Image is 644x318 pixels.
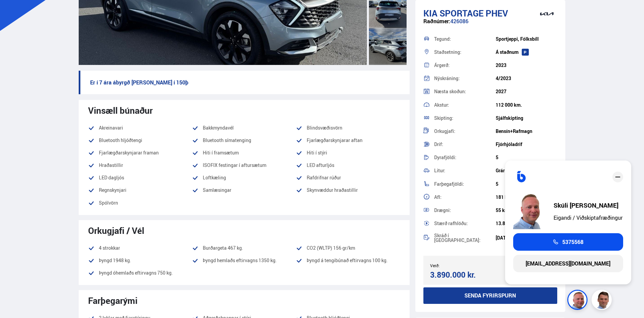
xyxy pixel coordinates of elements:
[496,89,557,94] div: 2027
[496,76,557,81] div: 4/2023
[562,239,583,245] span: 5375568
[496,195,557,200] div: 181 hö. / 1.598 cc.
[612,172,623,182] div: close
[192,124,296,132] li: Bakkmyndavél
[440,7,508,19] span: Sportage PHEV
[496,168,557,173] div: Grár
[296,136,400,144] li: Fjarlægðarskynjarar aftan
[496,235,557,241] div: [DATE]
[496,142,557,147] div: Fjórhjóladrif
[88,124,192,132] li: Akreinavari
[88,199,192,207] li: Spólvörn
[513,255,623,272] a: [EMAIL_ADDRESS][DOMAIN_NAME]
[423,7,438,19] span: Kia
[533,3,560,24] img: brand logo
[88,186,192,194] li: Regnskynjari
[513,192,547,229] img: siFngHWaQ9KaOqBr.png
[296,174,400,182] li: Rafdrifnar rúður
[568,291,589,311] img: siFngHWaQ9KaOqBr.png
[296,186,400,194] li: Skynvæddur hraðastillir
[423,18,558,31] div: 426086
[434,103,496,107] div: Akstur:
[192,186,296,194] li: Samlæsingar
[88,256,192,264] li: Þyngd 1948 kg.
[496,181,557,187] div: 5
[88,174,192,182] li: LED dagljós
[296,124,400,132] li: Blindsvæðisvörn
[192,174,296,182] li: Loftkæling
[88,105,400,115] div: Vinsæll búnaður
[296,149,400,157] li: Hiti í stýri
[434,129,496,134] div: Orkugjafi:
[296,244,400,252] li: CO2 (WLTP) 156 gr/km
[496,115,557,121] div: Sjálfskipting
[434,76,496,81] div: Nýskráning:
[434,155,496,160] div: Dyrafjöldi:
[88,136,192,144] li: Bluetooth hljóðtengi
[434,37,496,41] div: Tegund:
[296,256,400,264] li: Þyngd á tengibúnað eftirvagns 100 kg.
[434,208,496,213] div: Drægni:
[496,208,557,213] div: 55 km
[434,63,496,68] div: Árgerð:
[88,295,400,306] div: Farþegarými
[423,17,450,25] span: Raðnúmer:
[192,244,296,252] li: Burðargeta 467 kg.
[496,49,557,55] div: Á staðnum
[192,256,296,264] li: Þyngd hemlaðs eftirvagns 1350 kg.
[79,71,410,94] p: Er í 7 ára ábyrgð [PERSON_NAME] í 150þ
[496,155,557,160] div: 5
[88,161,192,169] li: Hraðastillir
[296,161,400,169] li: LED afturljós
[434,50,496,55] div: Staðsetning:
[496,221,557,226] div: 13.8 kWh
[434,221,496,226] div: Stærð rafhlöðu:
[593,291,613,311] img: FbJEzSuNWCJXmdc-.webp
[513,233,623,251] a: 5375568
[423,287,558,304] button: Senda fyrirspurn
[192,161,296,169] li: ISOFIX festingar í aftursætum
[496,36,557,42] div: Sportjeppi, Fólksbíll
[192,149,296,157] li: Hiti í framsætum
[434,182,496,186] div: Farþegafjöldi:
[434,233,496,243] div: Skráð í [GEOGRAPHIC_DATA]:
[496,129,557,134] div: Bensín+Rafmagn
[496,102,557,108] div: 112 000 km.
[88,149,192,157] li: Fjarlægðarskynjarar framan
[434,195,496,200] div: Afl:
[430,263,490,268] div: Verð:
[88,269,192,277] li: Þyngd óhemlaðs eftirvagns 750 kg.
[192,136,296,144] li: Bluetooth símatenging
[496,63,557,68] div: 2023
[434,116,496,120] div: Skipting:
[434,89,496,94] div: Næsta skoðun:
[434,142,496,147] div: Drif:
[88,244,192,252] li: 4 strokkar
[88,225,400,236] div: Orkugjafi / Vél
[5,3,26,23] button: Opna LiveChat spjallviðmót
[554,215,622,221] div: Eigandi / Viðskiptafræðingur
[434,168,496,173] div: Litur:
[430,270,488,279] div: 3.890.000 kr.
[554,202,622,209] div: Skúli [PERSON_NAME]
